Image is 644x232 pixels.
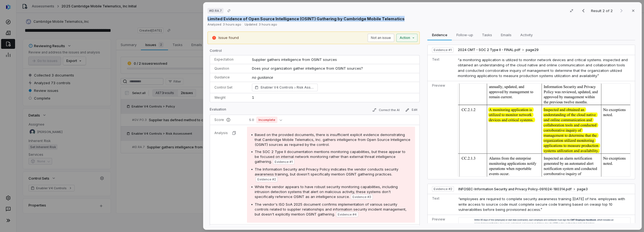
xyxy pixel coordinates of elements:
span: Evidence # 2 [434,187,452,191]
span: Evidence # 2 [257,177,276,182]
span: Supplier gathers intelligence from OSINT sources [252,57,337,62]
p: Limited Evidence of Open Source Intelligence (OSINT) Gathering by Cambridge Mobile Telematics [208,16,405,22]
p: Control [210,49,420,55]
span: 2024 CMT - SOC 2 Type II - FINAL.pdf [458,48,520,52]
p: Result 2 of 2 [591,8,614,14]
span: INFOSEC-Information Security and Privacy Policy-091024-180314.pdf [458,187,572,191]
td: Text [428,194,456,215]
td: Text [428,55,456,81]
p: Expectation [214,57,245,62]
p: Weight [214,95,245,100]
span: 1 [252,95,254,100]
p: Score [214,118,240,122]
span: “employees are required to complete security awareness training [DATE] of hire. employees with wr... [458,197,625,212]
p: Evaluation [210,107,226,114]
button: INFOSEC-Information Security and Privacy Policy-091024-180314.pdfpage3 [458,187,588,192]
span: Evidence # 1 [434,48,452,52]
span: Incomplete [256,117,277,123]
p: Issue found [219,35,239,41]
button: Previous result [578,7,589,14]
span: # ID.RA.7 [209,9,222,13]
td: Preview [428,81,456,179]
button: 5.0Incomplete [247,117,284,123]
span: While the vendor appears to have robust security monitoring capabilities, including intrusion det... [255,185,398,199]
p: Question [214,66,245,71]
span: Based on the provided documents, there is insufficient explicit evidence demonstrating that Cambr... [255,132,410,147]
span: Evidence # 1 [275,160,293,164]
span: Evidence # 3 [353,195,371,199]
span: page 3 [577,187,588,191]
span: Analyzed: 3 hours ago [208,22,241,26]
span: Tasks [480,31,494,38]
span: no guidance [252,75,273,80]
button: Action [396,34,418,42]
button: Edit [403,107,420,113]
span: The Information Security and Privacy Policy indicates the vendor conducts security awareness trai... [255,167,398,176]
p: Analysis [214,131,228,135]
span: Evidence # 4 [338,212,357,217]
span: Follow-up [454,31,475,38]
p: Control Set [214,85,245,90]
button: 2024 CMT - SOC 2 Type II - FINAL.pdfpage29 [458,48,539,52]
span: The vendor's ISO SoA 2025 document confirms implementation of various security controls related t... [255,202,407,216]
span: “a monitoring application is utilized to monitor network devices and critical systems. inspected ... [458,58,628,78]
span: Enabler V4 Controls Risk Assessment [261,85,315,90]
p: Guidance [214,75,245,80]
span: The SOC 2 Type II documentation mentions monitoring capabilities, but these appear to be focused ... [255,149,405,164]
span: Activity [518,31,535,38]
button: Copy link [224,6,234,16]
span: page 29 [526,48,539,52]
img: 422317b8635b463a86872de5f8179cc9_original.jpg_w1200.jpg [458,83,631,177]
span: Updated: 3 hours ago [245,22,277,26]
span: Emails [499,31,514,38]
button: Not an issue [368,34,394,42]
span: Does your organization gather intelligence from OSINT sources? [252,66,363,70]
span: Evidence [430,31,450,38]
button: Correct the AI [370,107,402,113]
